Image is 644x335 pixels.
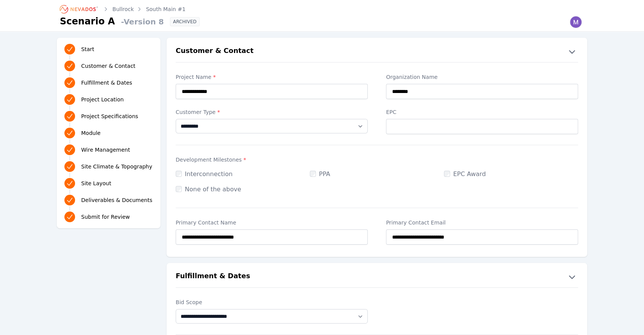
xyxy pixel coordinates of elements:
[81,196,152,204] span: Deliverables & Documents
[167,271,587,283] button: Fulfillment & Dates
[386,73,578,81] label: Organization Name
[81,45,94,53] span: Start
[176,45,253,58] h2: Customer & Contact
[570,16,582,28] img: Madeline Koldos
[444,171,450,177] input: EPC Award
[81,79,132,87] span: Fulfillment & Dates
[118,16,164,27] span: - Version 8
[81,163,152,170] span: Site Climate & Topography
[176,219,368,226] label: Primary Contact Name
[386,219,578,226] label: Primary Contact Email
[81,213,130,221] span: Submit for Review
[81,112,138,120] span: Project Specifications
[310,171,316,177] input: PPA
[81,62,135,70] span: Customer & Contact
[60,3,186,15] nav: Breadcrumb
[176,186,241,193] label: None of the above
[81,129,101,137] span: Module
[386,108,578,116] label: EPC
[170,17,200,26] div: ARCHIVED
[176,73,368,81] label: Project Name
[112,5,134,13] a: Bullrock
[60,15,115,27] h1: Scenario A
[176,171,182,177] input: Interconnection
[176,271,250,283] h2: Fulfillment & Dates
[167,45,587,58] button: Customer & Contact
[310,170,330,178] label: PPA
[64,42,153,224] nav: Progress
[176,156,578,163] label: Development Milestones
[146,5,186,13] a: South Main #1
[176,298,368,306] label: Bid Scope
[444,170,486,178] label: EPC Award
[81,180,111,187] span: Site Layout
[176,108,368,116] label: Customer Type
[81,146,130,154] span: Wire Management
[81,96,124,103] span: Project Location
[176,186,182,192] input: None of the above
[176,170,232,178] label: Interconnection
